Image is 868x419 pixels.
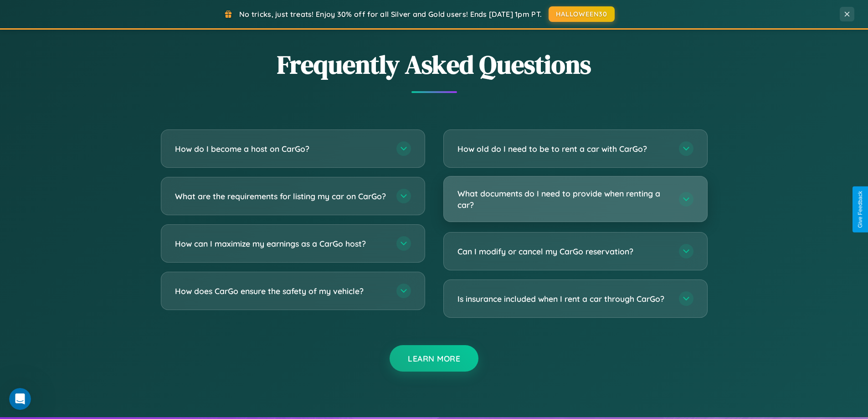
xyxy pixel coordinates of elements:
[175,143,387,155] h3: How do I become a host on CarGo?
[175,285,387,297] h3: How does CarGo ensure the safety of my vehicle?
[175,191,387,202] h3: What are the requirements for listing my car on CarGo?
[175,238,387,249] h3: How can I maximize my earnings as a CarGo host?
[857,191,863,228] div: Give Feedback
[457,293,670,305] h3: Is insurance included when I rent a car through CarGo?
[161,47,708,82] h2: Frequently Asked Questions
[457,188,670,210] h3: What documents do I need to provide when renting a car?
[239,10,542,19] span: No tricks, just treats! Enjoy 30% off for all Silver and Gold users! Ends [DATE] 1pm PT.
[457,143,670,155] h3: How old do I need to be to rent a car with CarGo?
[9,388,31,410] iframe: Intercom live chat
[549,6,615,22] button: HALLOWEEN30
[390,345,478,372] button: Learn More
[457,246,670,257] h3: Can I modify or cancel my CarGo reservation?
